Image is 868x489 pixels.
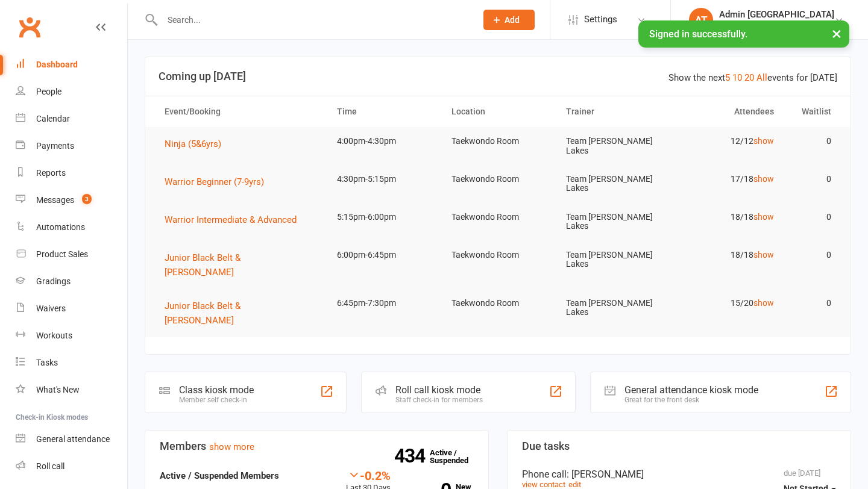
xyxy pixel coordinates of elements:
a: Gradings [16,268,127,295]
h3: Coming up [DATE] [159,70,837,83]
span: Junior Black Belt & [PERSON_NAME] [165,252,241,278]
a: 20 [744,72,754,83]
div: AT [689,8,713,32]
div: Waivers [36,304,66,313]
th: Location [441,96,555,127]
a: show [753,136,774,146]
div: Roll call kiosk mode [395,384,483,396]
td: Taekwondo Room [441,289,555,317]
a: Reports [16,160,127,187]
td: Taekwondo Room [441,165,555,193]
div: Class kiosk mode [179,384,254,396]
div: Staff check-in for members [395,396,483,404]
div: Product Sales [36,249,88,259]
span: 3 [82,194,92,204]
td: Team [PERSON_NAME] Lakes [555,203,670,241]
strong: 434 [394,447,430,465]
td: 15/20 [670,289,784,317]
div: General attendance [36,434,110,444]
a: show [753,250,774,260]
div: Dashboard [36,60,78,69]
a: All [756,72,767,83]
div: Team [PERSON_NAME] Lakes [719,20,834,31]
div: People [36,87,61,96]
a: show [753,212,774,222]
td: 6:00pm-6:45pm [326,241,441,269]
h3: Due tasks [522,440,836,452]
span: Add [505,15,520,25]
button: Junior Black Belt & [PERSON_NAME] [165,251,315,279]
th: Waitlist [785,96,842,127]
a: Product Sales [16,241,127,268]
a: Waivers [16,295,127,322]
div: Member self check-in [179,396,254,404]
a: Automations [16,214,127,241]
div: Messages [36,195,74,205]
button: × [826,20,848,46]
td: 18/18 [670,241,784,269]
td: 4:00pm-4:30pm [326,127,441,155]
td: 4:30pm-5:15pm [326,165,441,193]
div: Great for the front desk [624,396,758,404]
td: 0 [785,203,842,231]
div: Payments [36,141,74,151]
span: Warrior Intermediate & Advanced [165,214,297,225]
div: Workouts [36,331,72,340]
th: Time [326,96,441,127]
a: 434Active / Suspended [430,440,483,473]
td: Taekwondo Room [441,241,555,269]
td: 18/18 [670,203,784,231]
td: 0 [785,127,842,155]
td: Team [PERSON_NAME] Lakes [555,289,670,327]
a: Messages 3 [16,187,127,214]
td: Team [PERSON_NAME] Lakes [555,127,670,165]
div: Show the next events for [DATE] [668,70,837,85]
div: Tasks [36,358,58,367]
button: Add [483,10,535,30]
a: People [16,78,127,105]
div: What's New [36,385,80,394]
a: Dashboard [16,51,127,78]
strong: Active / Suspended Members [160,470,279,481]
td: Taekwondo Room [441,203,555,231]
button: Junior Black Belt & [PERSON_NAME] [165,299,315,328]
span: Warrior Beginner (7-9yrs) [165,176,264,187]
div: Automations [36,222,85,232]
td: 6:45pm-7:30pm [326,289,441,317]
td: 0 [785,165,842,193]
td: 12/12 [670,127,784,155]
td: Team [PERSON_NAME] Lakes [555,241,670,279]
div: Phone call [522,469,836,480]
div: Gradings [36,276,71,286]
a: view contact [522,480,565,489]
span: : [PERSON_NAME] [567,469,644,480]
a: Calendar [16,105,127,132]
td: 5:15pm-6:00pm [326,203,441,231]
a: What's New [16,376,127,403]
a: show more [209,441,254,452]
button: Warrior Beginner (7-9yrs) [165,175,272,189]
a: Clubworx [14,12,45,42]
a: Tasks [16,349,127,376]
th: Event/Booking [154,96,326,127]
td: 0 [785,241,842,269]
div: General attendance kiosk mode [624,384,758,396]
a: edit [568,480,581,489]
a: Payments [16,132,127,160]
a: 5 [725,72,730,83]
td: 0 [785,289,842,317]
span: Signed in successfully. [649,28,747,40]
td: Taekwondo Room [441,127,555,155]
div: Admin [GEOGRAPHIC_DATA] [719,9,834,20]
th: Trainer [555,96,670,127]
div: -0.2% [346,469,391,482]
td: Team [PERSON_NAME] Lakes [555,165,670,203]
button: Warrior Intermediate & Advanced [165,213,305,227]
a: General attendance kiosk mode [16,426,127,453]
a: show [753,298,774,308]
a: Workouts [16,322,127,349]
td: 17/18 [670,165,784,193]
span: Junior Black Belt & [PERSON_NAME] [165,301,241,326]
div: Calendar [36,114,70,123]
th: Attendees [670,96,784,127]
